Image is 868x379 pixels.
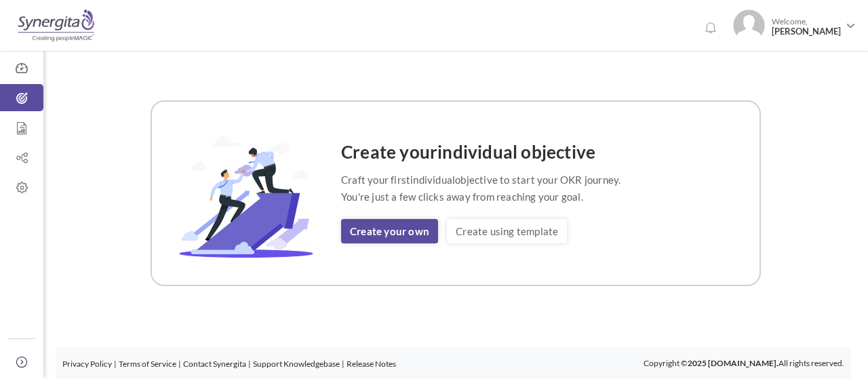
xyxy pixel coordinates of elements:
[728,4,861,44] a: Photo Welcome,[PERSON_NAME]
[16,9,96,43] img: Logo
[342,357,344,371] li: |
[347,359,396,369] a: Release Notes
[644,357,844,370] p: Copyright © All rights reserved.
[699,18,721,39] a: Notifications
[248,357,251,371] li: |
[165,129,328,258] img: OKR-Template-Image.svg
[410,174,455,186] span: individual
[341,142,620,162] h4: Create your
[114,357,117,371] li: |
[341,172,620,205] p: Craft your first objective to start your OKR journey. You're just a few clicks away from reaching...
[178,357,181,371] li: |
[733,9,765,41] img: Photo
[688,358,778,368] b: 2025 [DOMAIN_NAME].
[183,359,246,369] a: Contact Synergita
[765,9,844,43] span: Welcome,
[253,359,340,369] a: Support Knowledgebase
[341,219,438,243] a: Create your own
[772,26,841,37] span: [PERSON_NAME]
[119,359,176,369] a: Terms of Service
[437,141,595,163] span: individual objective
[447,219,567,243] a: Create using template
[62,359,112,369] a: Privacy Policy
